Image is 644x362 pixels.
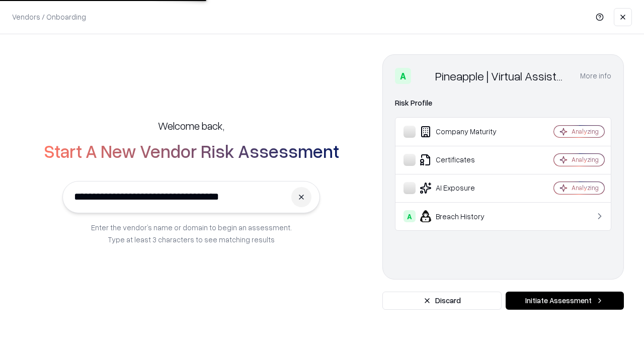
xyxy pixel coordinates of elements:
[404,210,416,222] div: A
[580,67,611,85] button: More info
[395,68,411,84] div: A
[12,12,86,22] p: Vendors / Onboarding
[572,127,599,136] div: Analyzing
[404,126,524,138] div: Company Maturity
[415,68,431,84] img: Pineapple | Virtual Assistant Agency
[435,68,568,84] div: Pineapple | Virtual Assistant Agency
[404,182,524,194] div: AI Exposure
[382,292,502,310] button: Discard
[158,119,224,133] h5: Welcome back,
[572,155,599,164] div: Analyzing
[572,184,599,192] div: Analyzing
[404,154,524,166] div: Certificates
[404,210,524,222] div: Breach History
[91,221,292,245] p: Enter the vendor’s name or domain to begin an assessment. Type at least 3 characters to see match...
[395,97,611,109] div: Risk Profile
[506,292,624,310] button: Initiate Assessment
[44,141,339,161] h2: Start A New Vendor Risk Assessment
